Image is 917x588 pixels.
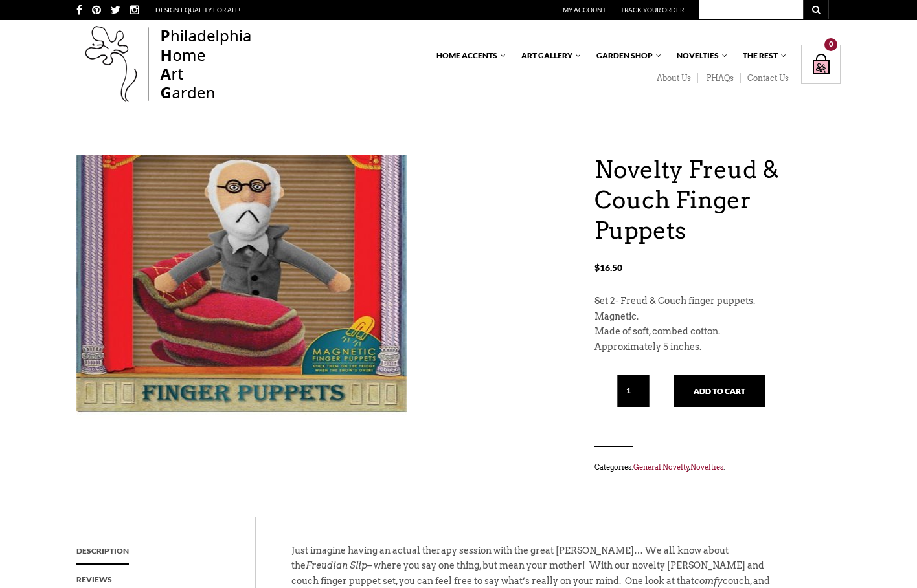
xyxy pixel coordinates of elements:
[594,294,841,309] p: Set 2- Freud & Couch finger puppets.
[594,309,841,325] p: Magnetic.
[594,155,841,245] h1: Novelty Freud & Couch Finger Puppets
[594,340,841,355] p: Approximately 5 inches.
[594,262,622,273] bdi: 16.50
[563,6,606,14] a: My Account
[674,375,765,407] button: Add to cart
[590,45,662,67] a: Garden Shop
[736,45,787,67] a: The Rest
[594,324,841,340] p: Made of soft, combed cotton.
[76,537,129,565] a: Description
[670,45,729,67] a: Novelties
[633,463,689,472] a: General Novelty
[515,45,582,67] a: Art Gallery
[430,45,507,67] a: Home Accents
[617,375,650,407] input: Qty
[594,262,600,273] span: $
[594,460,841,474] span: Categories: , .
[698,73,741,83] a: PHAQs
[648,73,698,83] a: About Us
[620,6,684,14] a: Track Your Order
[694,576,723,586] em: comfy
[690,463,723,472] a: Novelties
[741,73,789,83] a: Contact Us
[306,560,367,571] em: Freudian Slip
[76,47,407,471] img: 0055_thePHAGshop_Novelty-Freud-Couch-Finger-Puppets.jpg
[824,38,837,51] div: 0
